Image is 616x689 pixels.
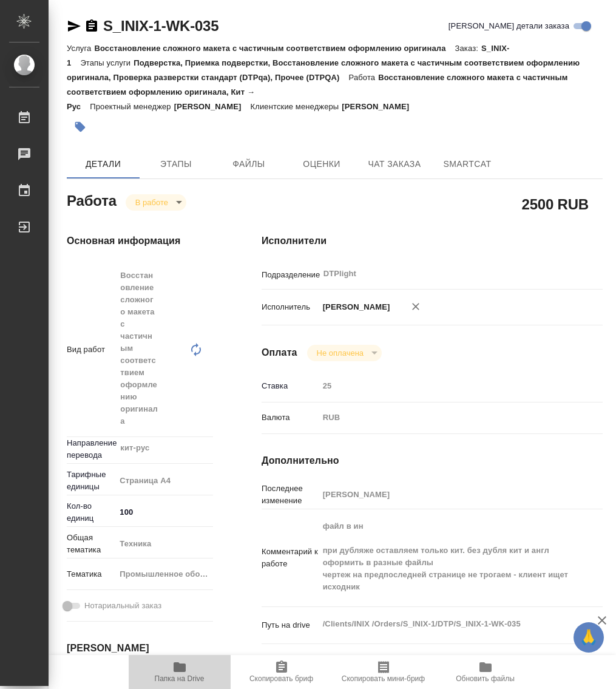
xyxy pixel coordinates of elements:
p: Восстановление сложного макета с частичным соответствием оформлению оригинала, Кит → Рус [67,73,568,111]
span: Папка на Drive [155,674,205,683]
p: Работа [349,73,379,82]
p: [PERSON_NAME] [342,102,418,111]
p: Путь на drive [262,619,319,631]
p: Ставка [262,380,319,392]
span: Чат заказа [365,157,424,172]
button: Удалить исполнителя [402,293,429,320]
span: Обновить файлы [456,674,515,683]
input: ✎ Введи что-нибудь [115,503,213,521]
button: Скопировать ссылку для ЯМессенджера [67,19,81,33]
p: Направление перевода [67,437,115,461]
button: Скопировать мини-бриф [333,655,435,689]
div: В работе [307,345,382,361]
h4: [PERSON_NAME] [67,641,213,656]
p: Проектный менеджер [90,102,174,111]
p: [PERSON_NAME] [319,301,390,313]
button: Обновить файлы [435,655,536,689]
p: Валюта [262,412,319,424]
h4: Дополнительно [262,453,603,468]
p: Общая тематика [67,532,115,556]
span: Этапы [147,157,205,172]
a: S_INIX-1-WK-035 [103,18,218,34]
h4: Исполнители [262,234,603,248]
span: SmartCat [438,157,496,172]
textarea: файл в ин при дубляже оставляем только кит. без дубля кит и англ оформить в разные файлы чертеж н... [319,516,575,597]
button: Скопировать ссылку [84,19,99,33]
span: Скопировать бриф [249,674,313,683]
span: 🙏 [578,625,599,650]
span: Нотариальный заказ [84,600,161,612]
p: [PERSON_NAME] [174,102,251,111]
p: Подверстка, Приемка подверстки, Восстановление сложного макета с частичным соответствием оформлен... [67,58,580,82]
span: Детали [74,157,132,172]
div: RUB [319,407,575,428]
span: [PERSON_NAME] детали заказа [448,20,569,32]
button: 🙏 [574,622,604,653]
p: Тарифные единицы [67,469,115,493]
input: Пустое поле [319,377,575,395]
p: Последнее изменение [262,483,319,507]
button: Скопировать бриф [231,655,333,689]
button: Не оплачена [313,348,367,358]
input: Пустое поле [319,486,575,503]
p: Кол-во единиц [67,500,115,524]
p: Этапы услуги [80,58,134,67]
div: Страница А4 [115,470,225,491]
div: Промышленное оборудование [115,564,225,585]
p: Услуга [67,44,94,53]
div: Техника [115,534,225,554]
span: Файлы [220,157,278,172]
button: В работе [132,197,172,208]
h2: 2500 RUB [522,194,589,214]
div: В работе [126,194,186,211]
p: Восстановление сложного макета с частичным соответствием оформлению оригинала [94,44,455,53]
p: Заказ: [455,44,481,53]
p: Подразделение [262,269,319,281]
textarea: /Clients/INIX /Orders/S_INIX-1/DTP/S_INIX-1-WK-035 [319,614,575,634]
p: Вид работ [67,344,115,356]
p: Клиентские менеджеры [251,102,342,111]
p: Комментарий к работе [262,546,319,570]
button: Добавить тэг [67,114,93,140]
span: Оценки [293,157,351,172]
p: Исполнитель [262,301,319,313]
button: Папка на Drive [129,655,231,689]
h4: Основная информация [67,234,213,248]
p: Тематика [67,568,115,580]
h4: Оплата [262,345,297,360]
h2: Работа [67,189,117,211]
span: Скопировать мини-бриф [342,674,425,683]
